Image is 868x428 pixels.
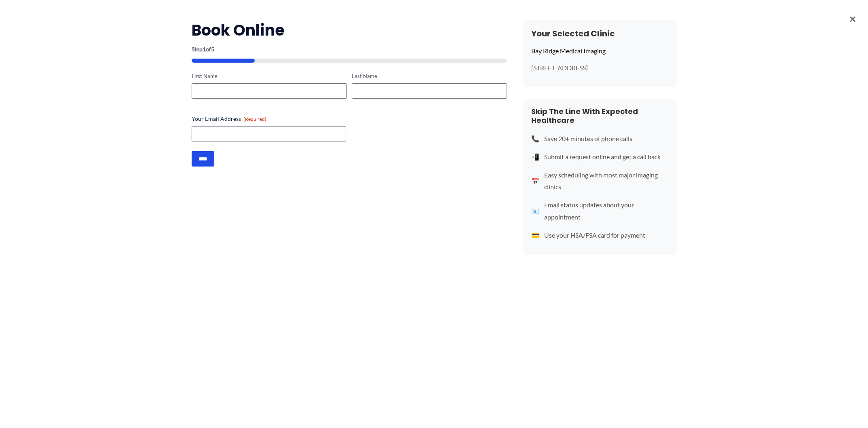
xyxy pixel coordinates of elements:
p: [STREET_ADDRESS] [531,63,669,72]
label: Last Name [352,72,507,80]
li: Submit a request online and get a call back [531,151,669,163]
span: 📞 [531,133,539,145]
h4: Skip The Line With Expected Healthcare [531,107,669,124]
span: 📲 [531,151,539,163]
span: 💳 [531,229,539,241]
span: 📅 [531,175,539,187]
li: Easy scheduling with most major imaging clinics [531,169,669,193]
h2: Book Online [192,20,507,40]
li: Use your HSA/FSA card for payment [531,229,669,241]
span: 📧 [531,205,539,217]
span: (Required) [243,116,266,122]
li: Save 20+ minutes of phone calls [531,133,669,145]
label: First Name [192,72,347,80]
h3: Your Selected Clinic [531,28,669,39]
span: 5 [211,46,214,53]
label: Your Email Address [192,115,507,123]
p: Bay Ridge Medical Imaging [531,45,669,57]
span: × [849,8,856,29]
li: Email status updates about your appointment [531,199,669,223]
span: 1 [203,46,206,53]
p: Step of [192,46,507,52]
